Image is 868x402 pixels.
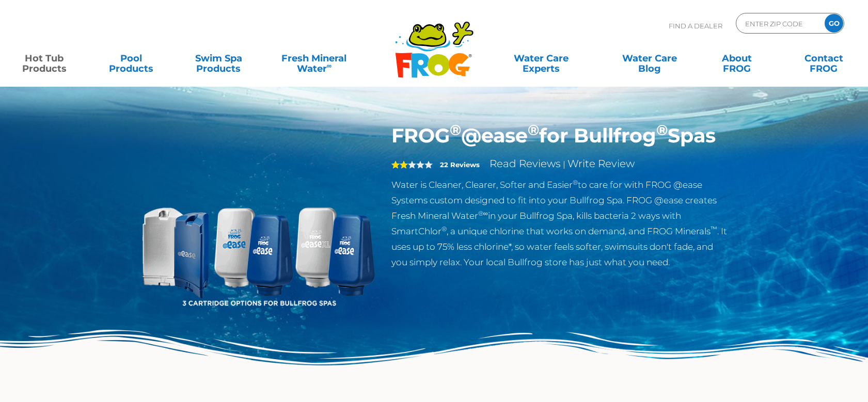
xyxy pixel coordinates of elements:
a: ContactFROG [790,48,858,69]
a: AboutFROG [703,48,770,69]
img: bullfrog-product-hero.png [140,124,376,360]
a: Write Review [567,157,635,170]
sup: ® [573,179,578,186]
sup: ® [450,121,461,139]
sup: ∞ [327,61,332,70]
sup: ® [656,121,668,139]
a: Water CareExperts [486,48,596,69]
a: Fresh MineralWater∞ [272,48,356,69]
span: 2 [391,160,408,169]
a: Water CareBlog [616,48,683,69]
input: GO [825,14,843,33]
sup: ® [441,225,447,233]
a: Swim SpaProducts [185,48,252,69]
strong: 22 Reviews [440,160,480,169]
sup: ® [528,121,539,139]
a: Hot TubProducts [10,48,78,69]
p: Find A Dealer [669,13,722,39]
sup: ™ [711,225,717,233]
h1: FROG @ease for Bullfrog Spas [391,124,729,148]
p: Water is Cleaner, Clearer, Softer and Easier to care for with FROG @ease Systems custom designed ... [391,177,729,270]
input: Zip Code Form [744,16,814,31]
a: Read Reviews [490,157,561,170]
span: | [563,159,565,169]
a: PoolProducts [98,48,165,69]
sup: ®∞ [478,210,488,217]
